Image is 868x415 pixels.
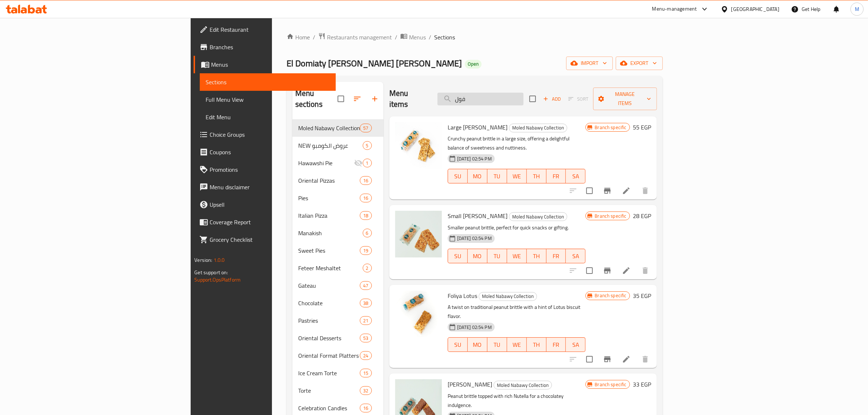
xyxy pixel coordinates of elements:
[298,404,360,412] span: Celebration Candles
[572,59,607,68] span: import
[360,370,371,377] span: 15
[194,213,336,231] a: Coverage Report
[540,93,564,105] span: Add item
[363,142,371,149] span: 5
[360,299,371,307] div: items
[546,249,566,263] button: FR
[566,337,585,352] button: SA
[542,95,562,103] span: Add
[437,93,523,105] input: search
[298,194,360,202] span: Pies
[292,294,384,312] div: Chocolate38
[494,381,552,389] span: Moled Nabawy Collection
[298,386,360,395] div: Torte
[490,251,504,261] span: TU
[546,337,566,352] button: FR
[206,95,330,104] span: Full Menu View
[509,213,567,221] span: Moled Nabawy Collection
[564,93,593,105] span: Select section first
[525,91,540,106] span: Select section
[451,171,465,182] span: SU
[471,340,484,350] span: MO
[448,134,586,152] p: Crunchy peanut brittle in a large size, offering a delightful balance of sweetness and nuttiness.
[194,231,336,248] a: Grocery Checklist
[318,32,392,42] a: Restaurants management
[507,337,527,352] button: WE
[599,90,651,108] span: Manage items
[592,124,629,131] span: Branch specific
[360,195,371,202] span: 16
[409,33,426,42] span: Menus
[210,148,330,156] span: Coupons
[530,340,544,350] span: TH
[292,119,384,137] div: Moled Nabawy Collection57
[360,247,371,254] span: 19
[354,159,363,167] svg: Inactive section
[292,312,384,329] div: Pastries21
[298,124,360,132] span: Moled Nabawy Collection
[292,242,384,259] div: Sweet Pies19
[465,60,482,69] div: Open
[360,211,371,220] div: items
[507,169,527,183] button: WE
[210,235,330,244] span: Grocery Checklist
[360,176,371,185] div: items
[633,379,651,389] h6: 33 EGP
[465,61,482,67] span: Open
[731,5,779,13] div: [GEOGRAPHIC_DATA]
[652,5,697,13] div: Menu-management
[298,369,360,377] span: Ice Cream Torte
[549,171,563,182] span: FR
[637,182,654,199] button: delete
[395,33,397,42] li: /
[448,122,507,133] span: Large [PERSON_NAME]
[527,249,546,263] button: TH
[298,299,360,307] div: Chocolate
[206,113,330,121] span: Edit Menu
[194,143,336,161] a: Coupons
[298,334,360,342] div: Oriental Desserts
[549,340,563,350] span: FR
[510,171,524,182] span: WE
[633,211,651,221] h6: 28 EGP
[855,5,859,13] span: M
[448,249,468,263] button: SU
[582,183,597,198] span: Select to update
[360,404,371,412] div: items
[468,337,487,352] button: MO
[451,251,465,261] span: SU
[448,337,468,352] button: SU
[298,351,360,360] span: Oriental Format Platters
[298,264,363,272] div: Feteer Meshaltet
[527,169,546,183] button: TH
[194,161,336,178] a: Promotions
[395,122,442,169] img: Large Sakina Foliya
[360,281,371,290] div: items
[622,266,631,275] a: Edit menu item
[194,255,212,265] span: Version:
[468,249,487,263] button: MO
[487,169,507,183] button: TU
[298,281,360,290] span: Gateau
[292,329,384,347] div: Oriental Desserts53
[429,33,431,42] li: /
[530,251,544,261] span: TH
[468,169,487,183] button: MO
[448,290,477,301] span: Foliya Lotus
[622,355,631,364] a: Edit menu item
[509,124,567,132] span: Moled Nabawy Collection
[566,57,613,70] button: import
[549,251,563,261] span: FR
[448,303,586,321] p: A twist on traditional peanut brittle with a hint of Lotus biscuit flavor.
[592,381,629,388] span: Branch specific
[509,212,567,221] div: Moled Nabawy Collection
[487,337,507,352] button: TU
[448,379,492,390] span: [PERSON_NAME]
[363,264,372,272] div: items
[363,159,372,167] div: items
[210,25,330,34] span: Edit Restaurant
[214,255,225,265] span: 1.0.0
[389,88,429,110] h2: Menu items
[448,392,586,410] p: Peanut brittle topped with rich Nutella for a chocolatey indulgence.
